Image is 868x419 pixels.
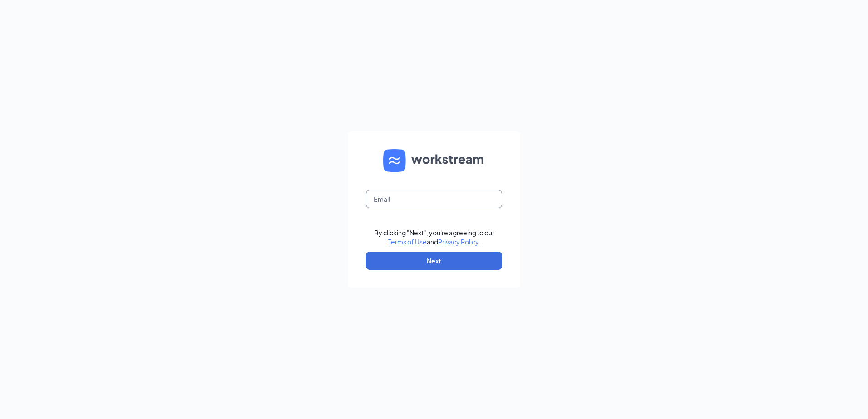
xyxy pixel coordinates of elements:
[438,238,478,246] a: Privacy Policy
[383,149,485,172] img: WS logo and Workstream text
[366,252,502,270] button: Next
[374,228,494,246] div: By clicking "Next", you're agreeing to our and .
[366,190,502,208] input: Email
[388,238,427,246] a: Terms of Use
